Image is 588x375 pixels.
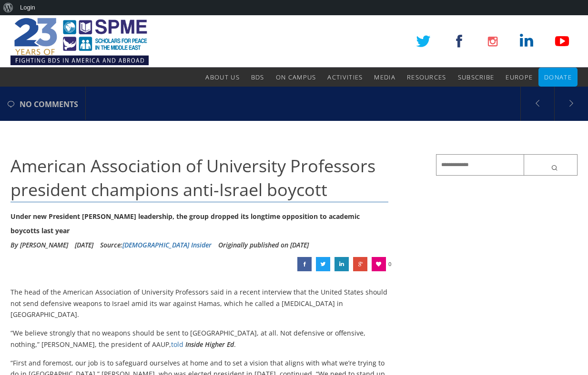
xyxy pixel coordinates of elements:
[374,68,395,87] a: Media
[276,73,316,81] span: On Campus
[251,73,264,81] span: BDS
[327,73,363,81] span: Activities
[374,73,395,81] span: Media
[10,15,149,68] img: SPME
[316,257,330,271] a: American Association of University Professors president champions anti-Israel boycott
[544,73,572,81] span: Donate
[407,73,446,81] span: Resources
[10,154,375,201] span: American Association of University Professors president champions anti-Israel boycott
[205,68,239,87] a: About Us
[171,340,183,349] a: told
[10,209,388,238] div: Under new President [PERSON_NAME] leadership, the group dropped its longtime opposition to academ...
[10,238,68,252] li: By [PERSON_NAME]
[297,257,312,271] a: American Association of University Professors president champions anti-Israel boycott
[218,238,309,252] li: Originally published on [DATE]
[506,68,533,87] a: Europe
[100,238,212,252] div: Source:
[75,238,93,252] li: [DATE]
[10,327,388,350] p: “We believe strongly that no weapons should be sent to [GEOGRAPHIC_DATA], at all. Not defensive o...
[353,257,367,271] a: American Association of University Professors president champions anti-Israel boycott
[251,68,264,87] a: BDS
[185,340,234,349] em: Inside Higher Ed
[335,257,349,271] a: American Association of University Professors president champions anti-Israel boycott
[458,68,495,87] a: Subscribe
[20,88,78,121] span: no comments
[276,68,316,87] a: On Campus
[10,286,388,320] p: The head of the American Association of University Professors said in a recent interview that the...
[407,68,446,87] a: Resources
[544,68,572,87] a: Donate
[506,73,533,81] span: Europe
[205,73,239,81] span: About Us
[122,240,212,249] a: [DEMOGRAPHIC_DATA] Insider
[458,73,495,81] span: Subscribe
[327,68,363,87] a: Activities
[388,257,391,271] span: 0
